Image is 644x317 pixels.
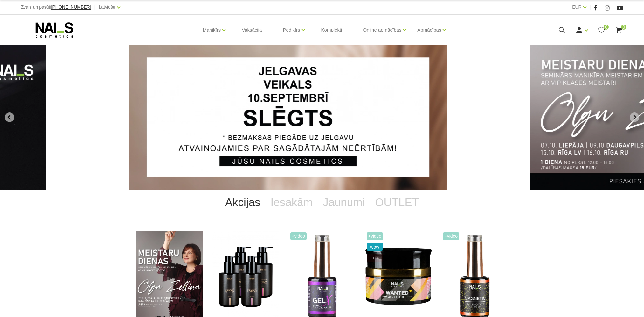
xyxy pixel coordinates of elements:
li: 1 of 14 [129,45,515,190]
a: [PHONE_NUMBER] [51,5,91,10]
a: Apmācības [417,17,441,43]
a: Jaunumi [318,190,370,215]
button: Go to last slide [5,112,14,122]
span: +Video [367,232,383,240]
a: Pedikīrs [283,17,300,43]
div: Zvani un pasūti [21,3,91,11]
a: Manikīrs [203,17,221,43]
span: 0 [604,25,609,30]
a: 0 [598,26,606,34]
a: EUR [572,3,582,11]
span: +Video [443,232,460,240]
a: 0 [615,26,623,34]
a: Iesakām [266,190,318,215]
a: Latviešu [99,3,115,11]
span: top [367,254,383,262]
a: Akcijas [220,190,266,215]
span: wow [367,243,383,251]
a: Komplekti [316,15,347,45]
span: | [94,3,96,11]
span: [PHONE_NUMBER] [51,4,91,10]
span: 0 [621,25,626,30]
a: Vaksācija [237,15,267,45]
a: Online apmācības [363,17,401,43]
button: Next slide [630,112,639,122]
span: | [590,3,591,11]
span: +Video [290,232,307,240]
a: OUTLET [370,190,424,215]
iframe: chat widget [599,297,641,317]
